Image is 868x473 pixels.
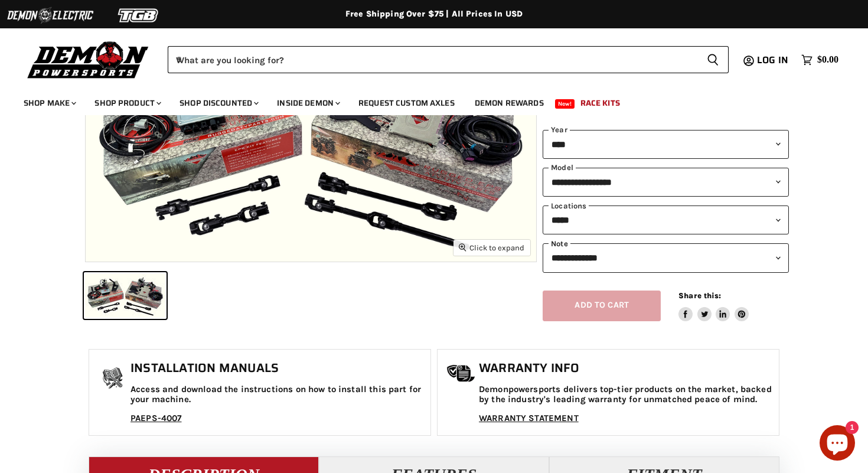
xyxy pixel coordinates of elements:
select: keys [543,243,789,272]
p: Demonpowersports delivers top-tier products on the market, backed by the industry's leading warra... [479,384,773,405]
span: Share this: [678,291,721,300]
img: Demon Powersports [24,38,153,80]
select: year [543,130,789,159]
h1: Installation Manuals [130,361,425,376]
img: IMAGE [86,12,536,262]
p: Access and download the instructions on how to install this part for your machine. [130,384,425,405]
a: Race Kits [572,91,629,115]
a: Log in [752,55,795,66]
a: Request Custom Axles [350,91,464,115]
a: PAEPS-4007 [130,413,182,423]
img: Demon Electric Logo 2 [6,4,94,27]
button: IMAGE thumbnail [84,272,167,319]
input: When autocomplete results are available use up and down arrows to review and enter to select [168,46,697,73]
select: keys [543,205,789,234]
img: TGB Logo 2 [94,4,183,27]
span: Log in [757,53,788,67]
a: Demon Rewards [466,91,553,115]
inbox-online-store-chat: Shopify online store chat [816,425,859,464]
a: Shop Product [86,91,168,115]
form: Product [168,46,729,73]
a: WARRANTY STATEMENT [479,413,579,423]
a: Inside Demon [268,91,347,115]
ul: Main menu [15,86,836,115]
span: New! [555,99,575,109]
img: warranty-icon.png [446,364,476,383]
a: $0.00 [795,51,844,68]
a: Shop Make [15,91,83,115]
span: Click to expand [459,243,524,252]
h1: Warranty Info [479,361,773,376]
button: Search [697,46,729,73]
button: Click to expand [453,240,530,256]
span: $0.00 [817,54,838,66]
select: modal-name [543,168,789,197]
aside: Share this: [678,291,749,322]
img: install_manual-icon.png [98,364,128,394]
a: Shop Discounted [171,91,266,115]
